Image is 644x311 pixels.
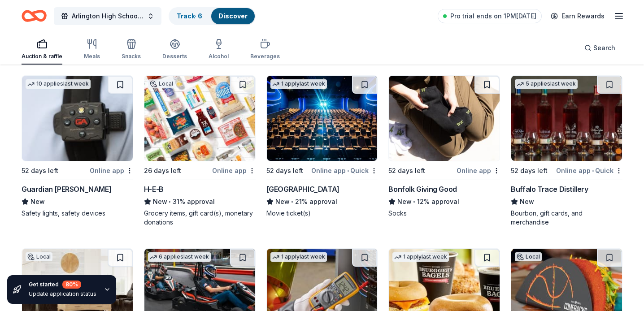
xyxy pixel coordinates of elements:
[144,76,255,161] img: Image for H-E-B
[177,12,202,20] a: Track· 6
[29,290,96,298] div: Update application status
[209,53,229,60] div: Alcohol
[438,9,542,23] a: Pro trial ends on 1PM[DATE]
[22,184,111,194] div: Guardian [PERSON_NAME]
[270,79,327,89] div: 1 apply last week
[457,165,500,176] div: Online app
[54,7,161,25] button: Arlington High School Choir Renaissance Festival
[144,209,256,227] div: Grocery items, gift card(s), monetary donations
[389,76,500,161] img: Image for Bonfolk Giving Good
[250,35,280,65] button: Beverages
[22,35,62,65] button: Auction & raffle
[392,252,449,262] div: 1 apply last week
[209,35,229,65] button: Alcohol
[250,53,280,60] div: Beverages
[275,196,290,207] span: New
[311,165,378,176] div: Online app Quick
[266,196,378,207] div: 21% approval
[169,7,256,25] button: Track· 6Discover
[511,209,622,227] div: Bourbon, gift cards, and merchandise
[169,198,171,205] span: •
[148,252,211,262] div: 6 applies last week
[515,79,578,89] div: 5 applies last week
[266,75,378,218] a: Image for Cinépolis1 applylast week52 days leftOnline app•Quick[GEOGRAPHIC_DATA]New•21% approvalM...
[122,35,141,65] button: Snacks
[22,5,47,26] a: Home
[144,184,164,194] div: H-E-B
[515,252,542,261] div: Local
[388,196,500,207] div: 12% approval
[162,53,187,60] div: Desserts
[26,252,52,261] div: Local
[148,79,175,88] div: Local
[511,165,548,176] div: 52 days left
[388,209,500,218] div: Socks
[218,12,248,20] a: Discover
[577,39,622,57] button: Search
[388,165,425,176] div: 52 days left
[347,167,349,174] span: •
[22,75,133,218] a: Image for Guardian Angel Device10 applieslast week52 days leftOnline appGuardian [PERSON_NAME]New...
[266,165,303,176] div: 52 days left
[84,53,100,60] div: Meals
[520,196,534,207] span: New
[413,198,416,205] span: •
[144,75,256,227] a: Image for H-E-BLocal26 days leftOnline appH-E-BNew•31% approvalGrocery items, gift card(s), monet...
[26,79,91,89] div: 10 applies last week
[22,165,58,176] div: 52 days left
[22,76,133,161] img: Image for Guardian Angel Device
[266,209,378,218] div: Movie ticket(s)
[144,165,181,176] div: 26 days left
[30,196,45,207] span: New
[511,76,622,161] img: Image for Buffalo Trace Distillery
[29,281,96,289] div: Get started
[397,196,412,207] span: New
[511,184,588,194] div: Buffalo Trace Distillery
[266,184,339,194] div: [GEOGRAPHIC_DATA]
[556,165,622,176] div: Online app Quick
[90,165,133,176] div: Online app
[267,76,378,161] img: Image for Cinépolis
[72,11,144,22] span: Arlington High School Choir Renaissance Festival
[388,184,457,194] div: Bonfolk Giving Good
[593,43,615,53] span: Search
[144,196,256,207] div: 31% approval
[450,11,536,22] span: Pro trial ends on 1PM[DATE]
[545,8,610,24] a: Earn Rewards
[212,165,256,176] div: Online app
[388,75,500,218] a: Image for Bonfolk Giving Good52 days leftOnline appBonfolk Giving GoodNew•12% approvalSocks
[22,53,62,60] div: Auction & raffle
[162,35,187,65] button: Desserts
[592,167,594,174] span: •
[153,196,167,207] span: New
[291,198,293,205] span: •
[62,281,81,289] div: 80 %
[270,252,327,262] div: 1 apply last week
[511,75,622,227] a: Image for Buffalo Trace Distillery5 applieslast week52 days leftOnline app•QuickBuffalo Trace Dis...
[122,53,141,60] div: Snacks
[22,209,133,218] div: Safety lights, safety devices
[84,35,100,65] button: Meals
